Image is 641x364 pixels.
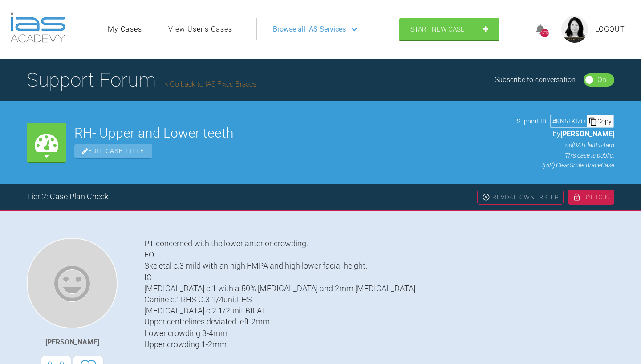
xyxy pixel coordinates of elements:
img: Azffar Din [27,238,118,328]
span: Support ID [517,116,546,126]
a: Logout [595,24,625,35]
img: close.456c75e0.svg [482,193,490,201]
p: on [DATE] at 8:54am [517,140,614,150]
a: View User's Cases [168,24,232,35]
span: Browse all IAS Services [273,24,346,35]
h1: Support Forum [27,64,256,95]
div: # KN5TKIZQ [551,116,587,126]
div: Tier 2: Case Plan Check [27,190,109,203]
p: by [517,128,614,140]
span: Start New Case [410,25,465,33]
div: 4213 [540,29,549,37]
div: On [597,74,606,86]
div: Revoke Ownership [477,190,564,205]
a: Start New Case [399,18,499,40]
a: My Cases [108,24,142,35]
h2: RH- Upper and Lower teeth [74,127,509,140]
span: [PERSON_NAME] [560,130,614,138]
img: logo-light.3e3ef733.png [10,12,65,43]
div: [PERSON_NAME] [45,336,99,348]
div: Subscribe to conversation [495,74,576,86]
div: PT concerned with the lower anterior crowding. EO Skeletal c.3 mild with an high FMPA and high lo... [144,238,614,350]
a: Go back to IAS Fixed Braces [165,80,256,88]
div: Copy [587,115,613,127]
p: (IAS) ClearSmile Brace Case [517,160,614,170]
img: profile.png [561,16,588,43]
div: Unlock [568,190,614,205]
span: Edit Case Title [74,144,152,158]
img: unlock.cc94ed01.svg [573,193,581,201]
p: This case is public. [517,150,614,160]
